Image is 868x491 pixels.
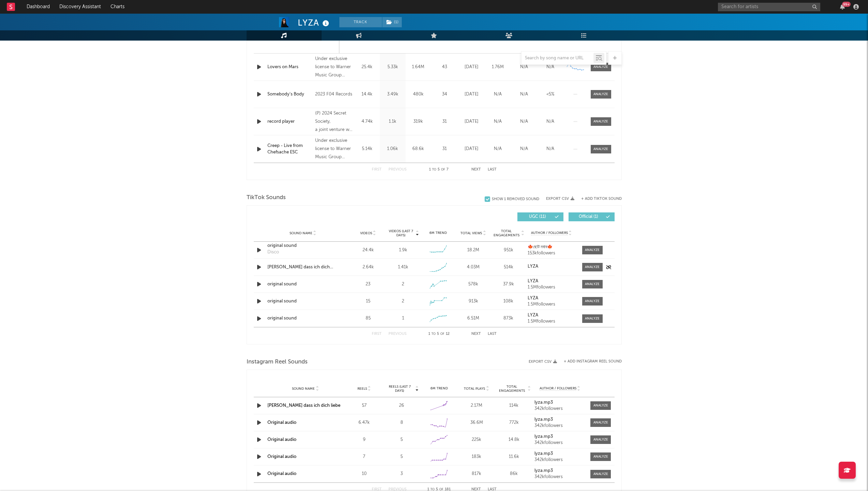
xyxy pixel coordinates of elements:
[546,197,574,201] button: Export CSV
[521,56,593,61] input: Search by song name or URL
[372,168,382,172] button: First
[840,4,845,10] button: 99+
[528,319,575,324] div: 1.5M followers
[497,402,531,409] div: 114k
[357,387,367,391] span: Reels
[267,472,296,476] a: Original audio
[497,385,527,393] span: Total Engagements
[534,468,586,473] a: lyza.mp3
[528,279,575,284] a: LYZA
[382,17,402,27] button: (1)
[534,406,586,411] div: 342k followers
[528,245,553,249] strong: 🍁ছোট নবাব🍁
[267,281,339,288] div: original sound
[347,436,381,443] div: 9
[539,64,562,71] div: N/A
[356,91,378,98] div: 14.4k
[385,436,419,443] div: 5
[432,168,436,171] span: to
[492,229,520,237] span: Total Engagements
[517,212,563,221] button: UGC(11)
[441,168,445,171] span: of
[433,146,457,152] div: 31
[407,118,429,125] div: 319k
[534,434,553,439] strong: lyza.mp3
[267,420,296,425] a: Original audio
[486,64,509,71] div: 1.76M
[534,400,586,405] a: lyza.mp3
[267,264,339,271] a: [PERSON_NAME] dass ich dich liebe
[387,229,415,237] span: Videos (last 7 days)
[539,91,562,98] div: <5%
[385,471,419,477] div: 3
[459,471,494,477] div: 817k
[534,468,553,473] strong: lyza.mp3
[360,231,372,235] span: Videos
[492,281,524,288] div: 37.9k
[267,455,296,459] a: Original audio
[439,488,443,491] span: of
[573,215,604,219] span: Official ( 1 )
[267,249,279,256] div: Disco
[422,386,456,391] div: 6M Trend
[486,118,509,125] div: N/A
[356,64,378,71] div: 25.4k
[528,313,575,318] a: LYZA
[398,264,408,271] div: 1.41k
[492,264,524,271] div: 514k
[430,488,435,491] span: to
[347,471,381,477] div: 10
[267,118,312,125] a: record player
[267,437,296,442] a: Original audio
[534,451,586,456] a: lyza.mp3
[534,458,586,462] div: 342k followers
[534,417,586,422] a: lyza.mp3
[388,332,407,336] button: Previous
[534,475,586,479] div: 342k followers
[385,385,415,393] span: Reels (last 7 days)
[315,137,352,161] div: Under exclusive license to Warner Music Group Germany Holding GmbH, © 2025 [PERSON_NAME] Music GmbH
[315,90,352,99] div: 2023 F04 Records
[528,264,575,269] a: LYZA
[540,386,576,391] span: Author / Followers
[528,313,538,317] strong: LYZA
[315,109,352,134] div: (P) 2024 Secret Society, a joint venture with Jive Germany, a division of Sony Music Entertainmen...
[385,402,419,409] div: 26
[247,194,286,202] span: TikTok Sounds
[492,315,524,322] div: 873k
[402,298,404,305] div: 2
[399,247,407,254] div: 1.9k
[402,281,404,288] div: 2
[382,91,404,98] div: 3.49k
[352,264,384,271] div: 2.64k
[267,91,312,98] a: Somebody's Body
[459,453,494,460] div: 183k
[492,247,524,254] div: 951k
[422,230,454,236] div: 6M Trend
[420,330,458,338] div: 1 5 12
[298,17,331,28] div: LYZA
[842,2,851,7] div: 99 +
[459,436,494,443] div: 225k
[457,281,489,288] div: 578k
[457,298,489,305] div: 913k
[513,64,535,71] div: N/A
[382,146,404,152] div: 1.06k
[460,91,483,98] div: [DATE]
[347,402,381,409] div: 57
[267,64,312,71] div: Lovers on Mars
[528,296,538,300] strong: LYZA
[459,402,494,409] div: 2.17M
[528,264,538,269] strong: LYZA
[513,146,535,152] div: N/A
[486,146,509,152] div: N/A
[372,332,382,336] button: First
[497,471,531,477] div: 86k
[464,387,485,391] span: Total Plays
[352,281,384,288] div: 23
[497,453,531,460] div: 11.6k
[557,360,622,363] div: + Add Instagram Reel Sound
[407,146,429,152] div: 68.6k
[718,3,820,11] input: Search for artists
[382,118,404,125] div: 1.1k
